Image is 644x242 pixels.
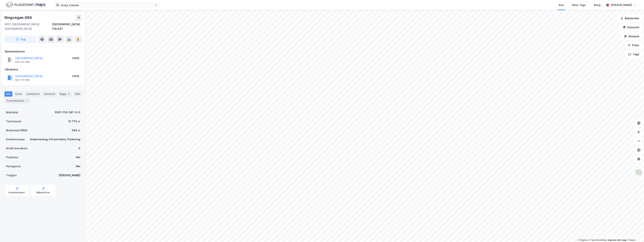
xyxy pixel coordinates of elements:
button: Datasett [620,24,642,31]
div: ESG [74,91,82,97]
div: Bruksareal (BRA) [6,128,28,133]
div: Tinglyst [6,173,17,178]
div: [PERSON_NAME] [59,173,80,178]
div: Miljøstatus [37,191,50,194]
div: Matrikkel [6,110,18,115]
div: Bygg [58,91,72,97]
div: Tomteareal [6,119,21,124]
div: 5501-116-347-0-0 [55,110,80,115]
div: Leietakere [25,91,41,97]
div: Antall leietakere [6,146,28,151]
img: logo.f888ab2527a4732fd821a326f86c7f29.svg [6,2,45,8]
button: Tags [625,51,642,58]
div: 1 [25,99,29,103]
div: Punktleie [6,155,18,160]
div: Nei [76,155,80,160]
input: Søk på adresse, matrikkel, gårdeiere, leietakere eller personer [59,2,155,8]
div: [GEOGRAPHIC_DATA], 116/347 [52,22,82,31]
button: Bokmerker [617,15,642,22]
div: Ringvegen 688 [5,15,32,21]
div: Eiere [14,91,23,97]
div: Info [5,91,12,97]
div: 100% [72,74,79,78]
div: 940 101 808 [15,60,30,63]
button: Filter [624,42,642,49]
div: Transaksjoner [5,98,30,103]
div: 31 773 ㎡ [68,119,80,124]
div: Gårdeiere [5,67,82,72]
div: Kart [559,3,564,7]
div: Festegrunn [6,164,21,169]
iframe: Chat Widget [625,224,644,242]
div: Kommunekart [9,191,25,194]
button: Analyse [621,33,642,40]
div: Nei [76,164,80,169]
button: Tag [5,36,37,43]
div: 940 101 808 [15,78,30,81]
div: Hjemmelshaver [5,49,82,54]
div: Kontrollprogram for chat [625,224,644,242]
div: 3 [67,92,71,96]
div: Mine Tags [572,3,586,7]
div: 9017, [GEOGRAPHIC_DATA], [GEOGRAPHIC_DATA] [5,22,52,31]
div: [PERSON_NAME] [611,3,632,7]
a: OpenStreetMap [589,239,607,241]
div: Bolig [594,3,600,7]
a: Improve this map [608,239,626,241]
div: 0 [78,146,80,151]
div: Undervisning, Infrastruktur, Parkering [30,137,80,142]
img: Z [635,169,642,176]
div: 346 ㎡ [71,128,80,133]
div: Eiendomstype [6,137,25,142]
a: Mapbox [578,239,588,241]
div: 100% [72,56,79,60]
div: Datasett [43,91,57,97]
